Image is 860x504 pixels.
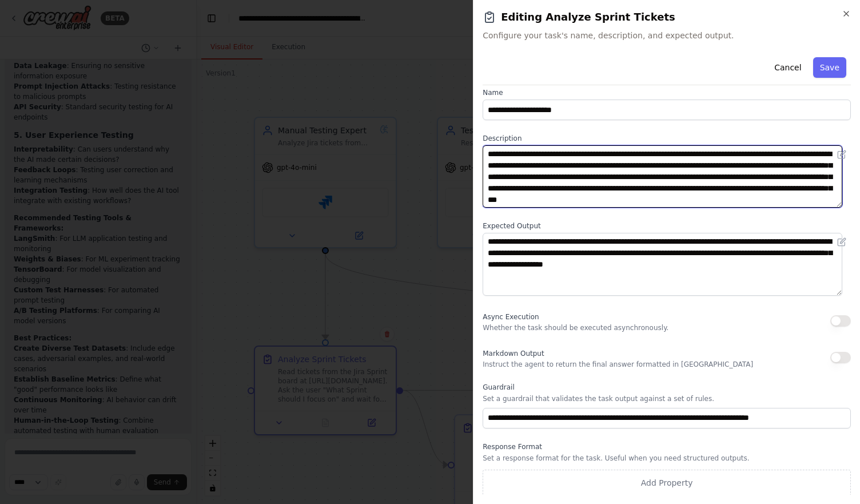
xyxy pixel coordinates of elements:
[483,454,851,463] p: Set a response format for the task. Useful when you need structured outputs.
[483,88,851,97] label: Name
[813,57,846,78] button: Save
[483,134,851,143] label: Description
[483,221,851,231] label: Expected Output
[483,394,851,403] p: Set a guardrail that validates the task output against a set of rules.
[767,57,808,78] button: Cancel
[483,470,851,496] button: Add Property
[835,148,849,161] button: Open in editor
[483,313,539,321] span: Async Execution
[483,323,668,332] p: Whether the task should be executed asynchronously.
[483,383,851,392] label: Guardrail
[483,442,851,451] label: Response Format
[483,9,851,25] h2: Editing Analyze Sprint Tickets
[483,350,544,358] span: Markdown Output
[483,360,753,369] p: Instruct the agent to return the final answer formatted in [GEOGRAPHIC_DATA]
[835,235,849,249] button: Open in editor
[483,30,851,41] span: Configure your task's name, description, and expected output.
